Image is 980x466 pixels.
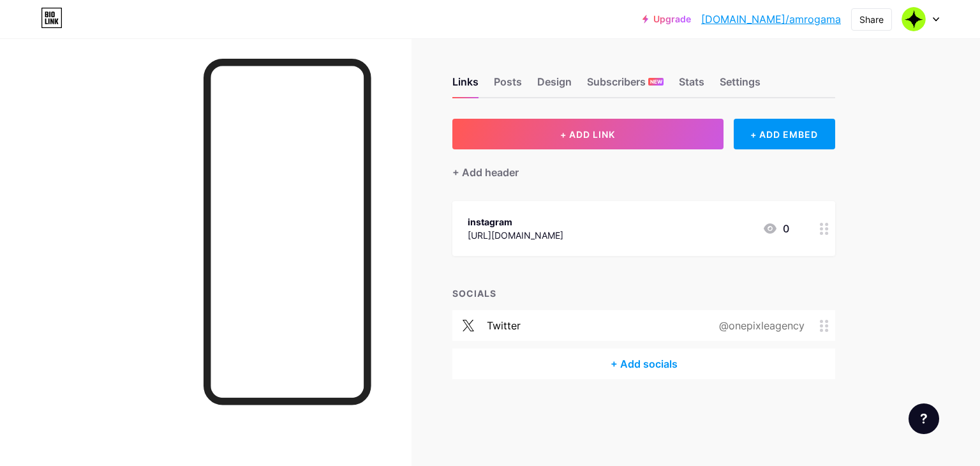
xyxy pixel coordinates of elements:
[468,215,563,229] div: instagram
[560,129,615,140] span: + ADD LINK
[902,7,926,31] img: Amro Gamar Aldwlah
[452,349,835,379] div: + Add socials
[734,119,835,149] div: + ADD EMBED
[452,165,519,180] div: + Add header
[494,74,522,97] div: Posts
[587,74,664,97] div: Subscribers
[762,221,789,236] div: 0
[642,14,691,24] a: Upgrade
[859,13,884,26] div: Share
[701,11,841,27] a: [DOMAIN_NAME]/amrogama
[720,74,761,97] div: Settings
[452,287,835,300] div: SOCIALS
[650,78,662,86] span: NEW
[699,318,820,333] div: @onepixleagency
[679,74,704,97] div: Stats
[537,74,572,97] div: Design
[452,74,479,97] div: Links
[452,119,724,149] button: + ADD LINK
[468,229,563,242] div: [URL][DOMAIN_NAME]
[487,318,521,333] div: twitter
